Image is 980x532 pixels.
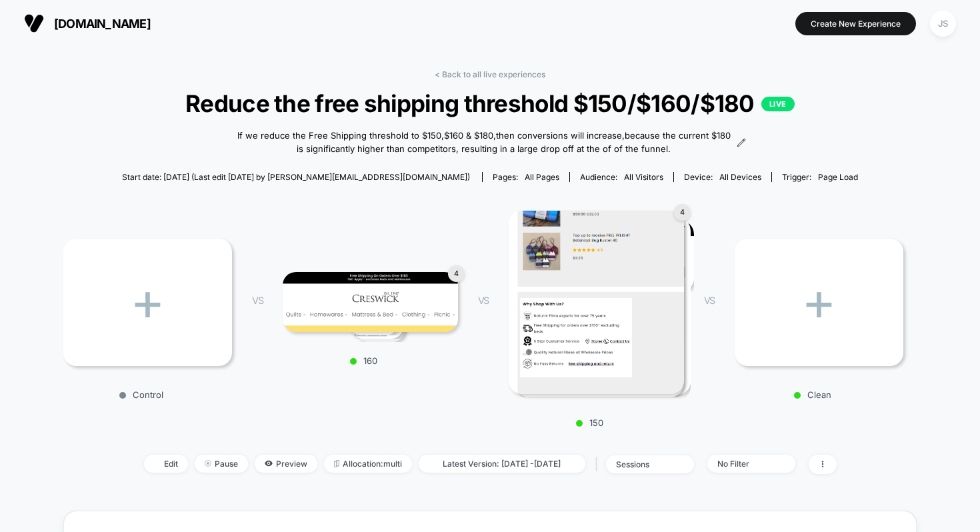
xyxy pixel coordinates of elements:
[478,295,489,306] span: VS
[122,172,470,182] span: Start date: [DATE] (Last edit [DATE] by [PERSON_NAME][EMAIL_ADDRESS][DOMAIN_NAME])
[24,13,44,33] img: Visually logo
[144,455,188,473] span: Edit
[525,172,559,182] span: all pages
[616,459,669,469] div: sessions
[704,295,715,306] span: VS
[334,460,339,467] img: rebalance
[673,172,771,182] span: Device:
[195,455,248,473] span: Pause
[252,295,263,306] span: VS
[502,417,677,428] p: 150
[717,459,771,469] div: No Filter
[205,460,211,467] img: end
[674,204,691,221] div: 4
[283,272,458,332] img: 160 main
[926,10,960,37] button: JS
[20,13,155,34] button: [DOMAIN_NAME]
[624,172,663,182] span: All Visitors
[276,355,451,366] p: 160
[63,239,232,366] div: +
[728,389,897,400] p: Clean
[761,97,795,111] p: LIVE
[54,17,151,31] span: [DOMAIN_NAME]
[930,11,956,37] div: JS
[448,265,465,282] div: 4
[818,172,858,182] span: Page Load
[795,12,916,35] button: Create New Experience
[255,455,317,473] span: Preview
[419,455,585,473] span: Latest Version: [DATE] - [DATE]
[592,455,606,474] span: |
[324,455,412,473] span: Allocation: multi
[580,172,663,182] div: Audience:
[234,129,733,155] span: If we reduce the Free Shipping threshold to $150,$160 & $180,then conversions will increase,becau...
[57,389,225,400] p: Control
[106,89,874,117] span: Reduce the free shipping threshold $150/$160/$180
[509,211,684,394] img: 150 main
[782,172,858,182] div: Trigger:
[719,172,761,182] span: all devices
[435,69,545,79] a: < Back to all live experiences
[735,239,903,366] div: +
[493,172,559,182] div: Pages:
